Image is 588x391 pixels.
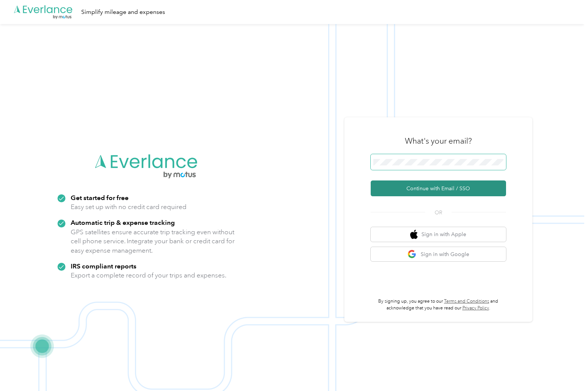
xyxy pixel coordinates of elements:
div: Simplify mileage and expenses [81,8,165,17]
h3: What's your email? [405,136,472,146]
p: Easy set up with no credit card required [71,202,186,212]
a: Terms and Conditions [444,299,489,304]
a: Privacy Policy [462,305,489,311]
button: google logoSign in with Google [371,247,506,262]
strong: Automatic trip & expense tracking [71,218,175,226]
button: apple logoSign in with Apple [371,227,506,242]
button: Continue with Email / SSO [371,180,506,196]
p: Export a complete record of your trips and expenses. [71,271,226,280]
img: google logo [408,250,417,259]
strong: Get started for free [71,194,129,202]
img: apple logo [410,230,418,239]
p: By signing up, you agree to our and acknowledge that you have read our . [371,298,506,311]
span: OR [425,209,452,217]
strong: IRS compliant reports [71,262,136,270]
p: GPS satellites ensure accurate trip tracking even without cell phone service. Integrate your bank... [71,227,235,255]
